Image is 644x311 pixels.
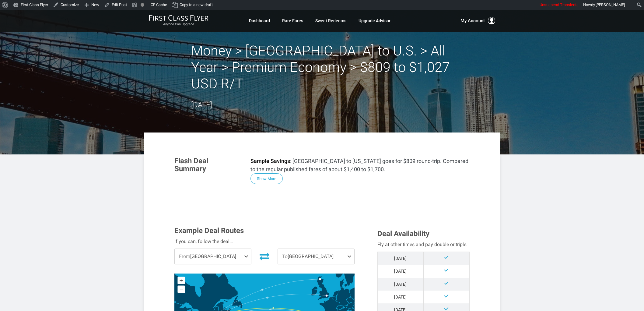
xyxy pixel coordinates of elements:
[191,43,453,92] h2: Money > [GEOGRAPHIC_DATA] to U.S. > All Year > Premium Economy > $809 to $1,027 USD R/T
[337,287,351,306] path: Germany
[179,253,190,259] span: From
[359,15,390,26] a: Upgrade Advisor
[250,173,283,184] button: Show More
[460,17,495,24] button: My Account
[278,249,354,264] span: [GEOGRAPHIC_DATA]
[340,279,347,288] path: Denmark
[311,286,317,295] path: Ireland
[174,238,355,246] div: If you can, follow the deal…
[377,252,423,265] td: [DATE]
[149,15,208,21] img: First Class Flyer
[174,226,244,235] span: Example Deal Routes
[315,15,346,26] a: Sweet Redeems
[336,299,337,301] path: Luxembourg
[332,291,338,298] path: Netherlands
[377,241,470,249] div: Fly at other times and pay double or triple.
[249,15,270,26] a: Dashboard
[596,2,625,7] span: [PERSON_NAME]
[250,158,290,164] strong: Sample Savings
[256,249,273,263] button: Invert Route Direction
[331,296,337,301] path: Belgium
[319,278,324,280] g: Inverness
[149,22,208,27] small: Anyone Can Upgrade
[460,17,485,24] span: My Account
[174,157,241,173] h3: Flash Deal Summary
[149,15,208,27] a: First Class FlyerAnyone Can Upgrade
[540,2,579,7] span: Unsuspend Transients
[342,302,354,308] path: Austria
[282,253,288,259] span: To
[175,249,251,264] span: [GEOGRAPHIC_DATA]
[250,157,470,173] p: : [GEOGRAPHIC_DATA] to [US_STATE] goes for $809 round-trip. Compared to the regular published far...
[349,307,353,311] path: Slovenia
[346,297,357,303] path: Czech Republic
[337,305,344,310] path: Switzerland
[282,15,303,26] a: Rare Fares
[377,291,423,303] td: [DATE]
[191,101,212,109] time: [DATE]
[315,276,330,300] path: United Kingdom
[377,265,423,277] td: [DATE]
[377,229,429,238] span: Deal Availability
[377,278,423,291] td: [DATE]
